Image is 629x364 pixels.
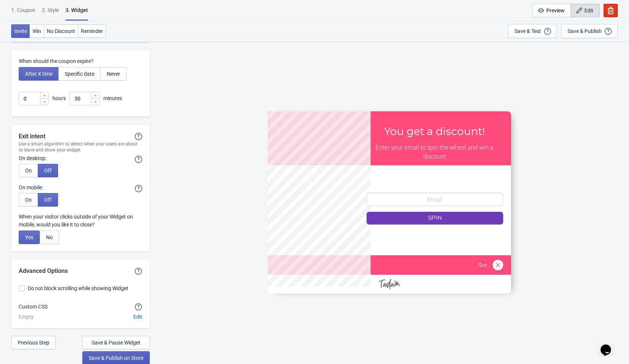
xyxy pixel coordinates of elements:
[38,164,58,177] button: Off
[107,71,120,77] span: Never
[66,6,88,21] div: 3. Widget
[584,7,593,13] span: Edit
[19,154,46,162] label: On desktop:
[11,141,150,153] div: Use a smart algorithm to detect when your users are about to leave and show your widget.
[44,197,52,203] span: Off
[19,57,142,65] p: When should the coupon expire?
[25,197,32,203] span: On
[25,168,32,174] span: On
[532,4,571,17] button: Preview
[25,234,33,240] span: Yes
[52,95,66,101] span: hours
[571,4,600,17] button: Edit
[81,28,103,34] span: Reminder
[19,184,43,191] label: On mobile:
[44,168,52,174] span: Off
[11,132,150,141] div: Exit intent
[25,71,52,77] span: After X time
[546,7,565,13] span: Preview
[30,24,44,38] button: Win
[42,6,59,19] div: 2 . Style
[561,24,618,38] button: Save & Publish
[82,336,150,349] button: Save & Pause Widget
[568,28,602,34] div: Save & Publish
[598,334,622,357] iframe: chat widget
[40,231,59,244] button: No
[19,303,48,311] div: Custom CSS
[19,267,68,276] div: Advanced Options
[133,314,142,320] span: Edit
[19,231,40,244] button: Yes
[508,24,557,38] button: Save & Test
[58,67,101,81] button: Specific date
[89,355,143,361] span: Save & Publish on Store
[19,213,142,229] p: When your visitor clicks outside of your Widget on mobile, would you like it to close?
[46,234,53,240] span: No
[103,95,122,101] span: minutes
[14,28,27,34] span: Invite
[78,24,106,38] button: Reminder
[92,340,140,346] span: Save & Pause Widget
[65,71,94,77] span: Specific date
[11,6,35,19] div: 1. Coupon
[19,193,38,207] button: On
[514,28,541,34] div: Save & Test
[33,28,41,34] span: Win
[19,67,59,81] button: After X time
[47,28,75,34] span: No Discount
[11,336,56,349] button: Previous Step
[19,164,38,177] button: On
[19,314,34,320] div: Empty
[44,24,78,38] button: No Discount
[28,285,128,292] span: Do not block scrolling while showing Widget
[18,340,49,346] span: Previous Step
[38,193,58,207] button: Off
[100,67,127,81] button: Never
[11,24,30,38] button: Invite
[130,310,145,324] button: Edit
